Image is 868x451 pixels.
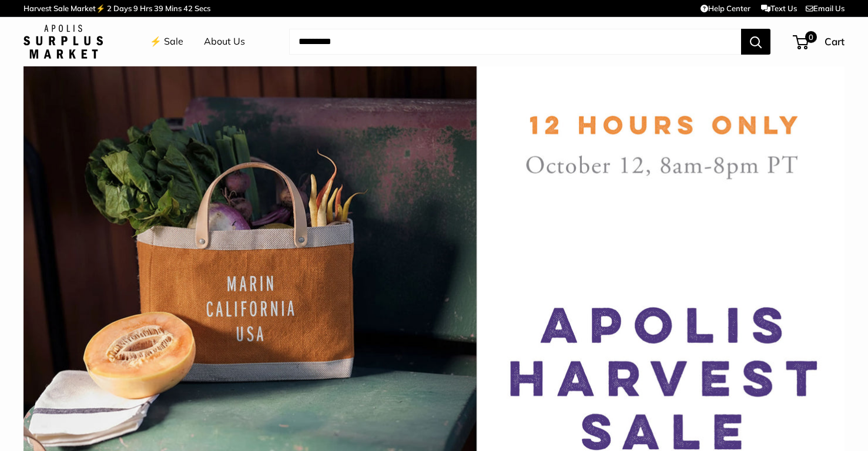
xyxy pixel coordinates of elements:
[805,31,817,43] span: 0
[794,32,844,51] a: 0 Cart
[195,4,210,13] span: Secs
[150,33,183,51] a: ⚡️ Sale
[204,33,245,51] a: About Us
[140,4,152,13] span: Hrs
[133,4,138,13] span: 9
[107,4,112,13] span: 2
[183,4,193,13] span: 42
[825,35,844,48] span: Cart
[113,4,132,13] span: Days
[24,25,103,59] img: Apolis: Surplus Market
[165,4,182,13] span: Mins
[741,29,770,55] button: Search
[761,4,797,13] a: Text Us
[154,4,163,13] span: 39
[701,4,750,13] a: Help Center
[289,29,741,55] input: Search...
[806,4,844,13] a: Email Us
